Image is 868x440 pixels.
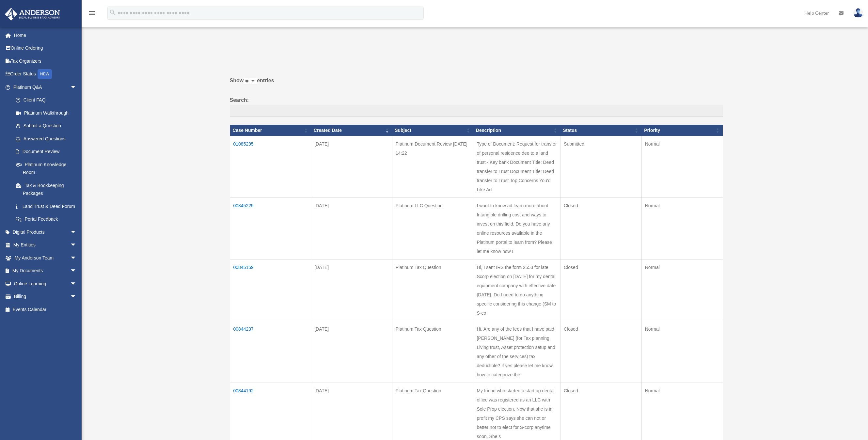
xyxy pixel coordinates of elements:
a: Platinum Q&Aarrow_drop_down [5,81,83,94]
img: Anderson Advisors Platinum Portal [3,8,62,21]
td: Hi, I sent IRS the form 2553 for late Scorp election on [DATE] for my dental equipment company wi... [473,259,560,321]
a: menu [88,11,96,17]
a: Submit a Question [9,119,83,133]
a: My Entitiesarrow_drop_down [5,239,87,252]
td: [DATE] [311,198,392,259]
td: 00845159 [230,259,311,321]
td: [DATE] [311,321,392,383]
td: Platinum Tax Question [392,321,473,383]
a: Home [5,29,87,42]
span: arrow_drop_down [70,290,83,304]
i: menu [88,9,96,17]
td: 00845225 [230,198,311,259]
a: My Documentsarrow_drop_down [5,264,87,277]
td: Closed [560,259,642,321]
span: arrow_drop_down [70,277,83,291]
input: Search: [230,105,723,117]
i: search [109,9,116,16]
td: Normal [641,321,723,383]
td: Closed [560,321,642,383]
a: Platinum Walkthrough [9,106,83,119]
th: Status: activate to sort column ascending [560,125,642,136]
td: Normal [641,259,723,321]
a: Tax & Bookkeeping Packages [9,179,83,200]
a: Online Ordering [5,42,87,55]
a: Land Trust & Deed Forum [9,200,83,213]
th: Subject: activate to sort column ascending [392,125,473,136]
a: Document Review [9,145,83,158]
a: Order StatusNEW [5,68,87,81]
span: arrow_drop_down [70,81,83,94]
span: arrow_drop_down [70,226,83,239]
a: Client FAQ [9,94,83,107]
a: Events Calendar [5,303,87,316]
td: Submitted [560,136,642,198]
td: Hi, Are any of the fees that I have paid [PERSON_NAME] (for Tax planning, Living trust, Asset pro... [473,321,560,383]
th: Priority: activate to sort column ascending [641,125,723,136]
a: Platinum Knowledge Room [9,158,83,179]
th: Description: activate to sort column ascending [473,125,560,136]
span: arrow_drop_down [70,264,83,278]
a: Online Learningarrow_drop_down [5,277,87,290]
a: Billingarrow_drop_down [5,290,87,303]
label: Search: [230,96,723,117]
td: 01085295 [230,136,311,198]
td: Normal [641,136,723,198]
a: Tax Organizers [5,55,87,68]
th: Created Date: activate to sort column ascending [311,125,392,136]
td: I want to know ad learn more about Intangible drilling cost and ways to invest on this field. Do ... [473,198,560,259]
td: 00844237 [230,321,311,383]
td: Platinum Tax Question [392,259,473,321]
a: My Anderson Teamarrow_drop_down [5,251,87,264]
span: arrow_drop_down [70,239,83,252]
a: Digital Productsarrow_drop_down [5,226,87,239]
a: Portal Feedback [9,213,83,226]
td: [DATE] [311,259,392,321]
td: Closed [560,198,642,259]
td: Normal [641,198,723,259]
a: Answered Questions [9,132,80,145]
label: Show entries [230,76,723,92]
span: arrow_drop_down [70,251,83,265]
td: Platinum LLC Question [392,198,473,259]
img: User Pic [853,8,863,18]
th: Case Number: activate to sort column ascending [230,125,311,136]
select: Showentries [244,78,257,85]
div: NEW [38,69,52,79]
td: Platinum Document Review [DATE] 14:22 [392,136,473,198]
td: Type of Document: Request for transfer of personal residence dee to a land trust - Key bank Docum... [473,136,560,198]
td: [DATE] [311,136,392,198]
